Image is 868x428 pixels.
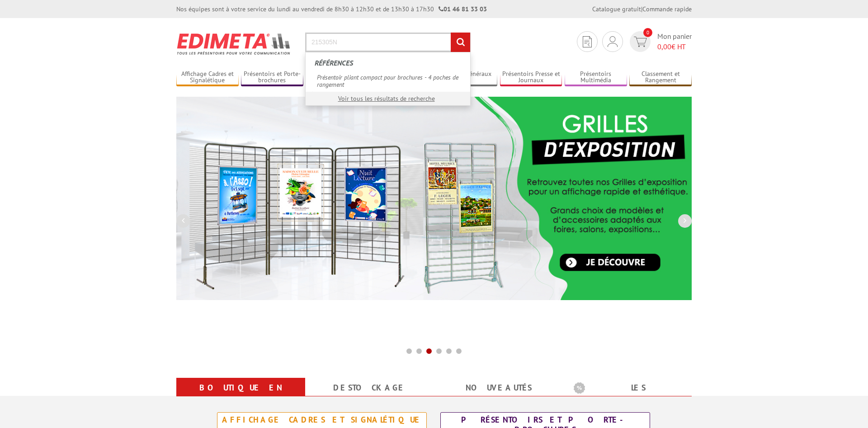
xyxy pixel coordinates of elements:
div: Nos équipes sont à votre service du lundi au vendredi de 8h30 à 12h30 et de 13h30 à 17h30 [176,5,487,14]
a: Voir tous les résultats de recherche [338,94,435,103]
a: Présentoir pliant compact pour brochures - 4 poches de rangement [312,71,463,91]
b: Les promotions [574,380,687,398]
a: Affichage Cadres et Signalétique [176,70,239,85]
a: Présentoirs Presse et Journaux [500,70,562,85]
a: Présentoirs et Porte-brochures [241,70,303,85]
img: devis rapide [608,36,618,47]
a: Classement et Rangement [629,70,692,85]
span: Références [315,58,353,67]
div: Affichage Cadres et Signalétique [220,415,424,425]
a: devis rapide 0 Mon panier 0,00€ HT [627,31,692,52]
strong: 01 46 81 33 03 [439,5,487,13]
a: nouveautés [445,380,552,396]
a: Boutique en ligne [187,380,294,412]
img: Présentoir, panneau, stand - Edimeta - PLV, affichage, mobilier bureau, entreprise [176,27,292,61]
span: 0 [643,28,652,37]
a: Commande rapide [642,5,692,13]
input: rechercher [451,33,470,52]
a: Présentoirs Multimédia [565,70,627,85]
a: Les promotions [574,380,681,412]
span: Mon panier [657,31,692,52]
a: Destockage [316,380,423,396]
div: | [592,5,692,14]
img: devis rapide [634,37,647,47]
a: Catalogue gratuit [592,5,641,13]
div: Rechercher un produit ou une référence... [305,52,471,106]
span: € HT [657,42,692,52]
span: 0,00 [657,42,671,51]
input: Rechercher un produit ou une référence... [305,33,471,52]
img: devis rapide [583,36,592,47]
